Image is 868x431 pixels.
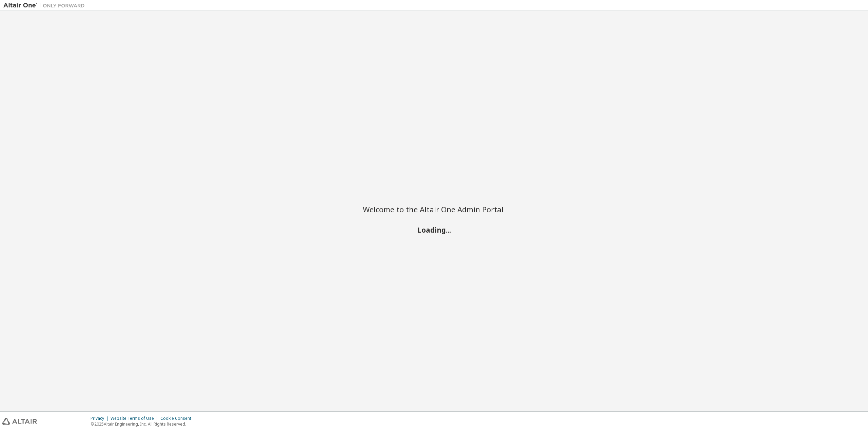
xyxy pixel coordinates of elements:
[2,418,37,425] img: altair_logo.svg
[91,421,195,427] p: © 2025 Altair Engineering, Inc. All Rights Reserved.
[160,416,195,421] div: Cookie Consent
[111,416,160,421] div: Website Terms of Use
[91,416,111,421] div: Privacy
[363,225,505,234] h2: Loading...
[3,2,88,9] img: Altair One
[363,204,505,214] h2: Welcome to the Altair One Admin Portal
